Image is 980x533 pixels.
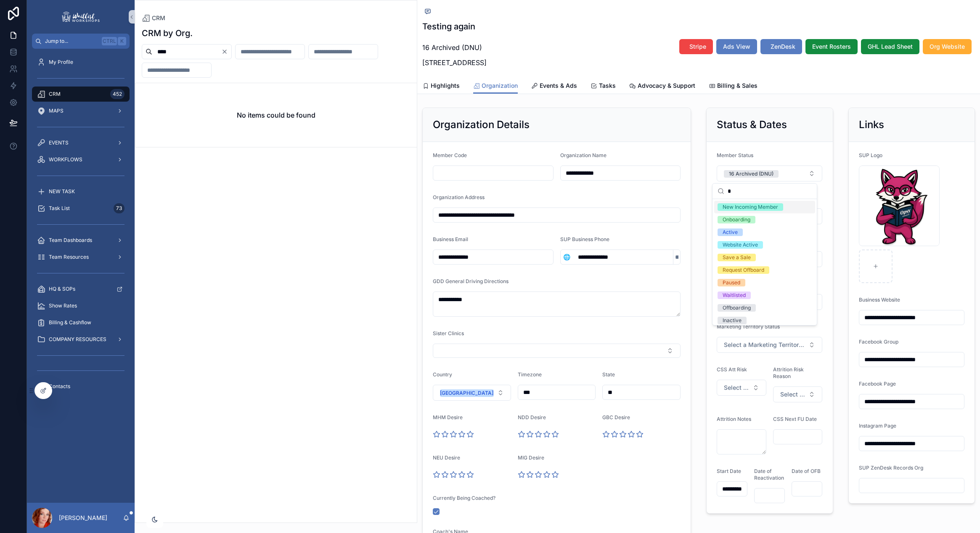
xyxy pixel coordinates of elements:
[422,32,487,53] p: 16 Archived (DNU)
[32,233,130,248] a: Team Dashboards
[32,249,130,265] a: Team Resources
[560,236,609,242] span: SUP Business Phone
[142,14,165,22] a: CRM
[602,371,615,378] span: State
[859,381,896,387] span: Facebook Page
[114,203,124,213] div: 73
[32,281,130,297] a: HQ & SOPs
[679,39,713,54] button: Stripe
[32,201,130,216] a: Task List73
[110,89,124,99] div: 452
[142,27,193,39] h1: CRM by Org.
[49,188,75,195] span: NEW TASK
[923,39,972,54] button: Org Website
[859,423,896,429] span: Instagram Page
[32,87,130,102] a: CRM452
[32,103,130,118] a: MAPS
[27,49,135,405] div: scrollable content
[433,118,530,131] h2: Organization Details
[433,344,681,358] button: Select Button
[49,302,77,309] span: Show Rates
[32,55,130,70] a: My Profile
[431,81,460,90] span: Highlights
[723,203,778,211] div: New Incoming Member
[518,454,544,461] span: MIG Desire
[859,118,884,131] h2: Links
[760,39,802,54] button: ZenDesk
[754,468,784,481] span: Date of Reactivation
[780,390,805,399] span: Select a Attrition Risk Reason
[717,118,787,131] h2: Status & Dates
[717,165,822,181] button: Select Button
[49,286,75,292] span: HQ & SOPs
[433,414,463,420] span: MHM Desire
[422,58,487,68] p: [STREET_ADDRESS]
[723,279,740,286] div: Paused
[473,78,518,94] a: Organization
[433,194,485,200] span: Organization Address
[49,336,106,343] span: COMPANY RESOURCES
[599,81,616,90] span: Tasks
[723,266,764,274] div: Request Offboard
[221,48,231,55] button: Clear
[723,254,751,261] div: Save a Sale
[723,291,746,299] div: Waitlisted
[32,152,130,167] a: WORKFLOWS
[729,170,773,178] div: 16 Archived (DNU)
[717,337,822,353] button: Select Button
[119,38,125,45] span: K
[717,152,753,158] span: Member Status
[32,184,130,199] a: NEW TASK
[717,366,747,373] span: CSS Att Risk
[602,414,630,420] span: GBC Desire
[859,339,898,345] span: Facebook Group
[868,42,913,51] span: GHL Lead Sheet
[859,465,923,471] span: SUP ZenDesk Records Org
[32,379,130,394] a: Contacts
[433,454,460,461] span: NEU Desire
[32,332,130,347] a: COMPANY RESOURCES
[712,199,817,325] div: Suggestions
[717,81,758,90] span: Billing & Sales
[563,253,570,261] span: 🌐
[930,42,965,51] span: Org Website
[724,383,749,392] span: Select a CSS Att Risk
[49,237,92,244] span: Team Dashboards
[102,37,117,45] span: Ctrl
[32,135,130,150] a: EVENTS
[717,416,751,422] span: Attrition Notes
[49,383,70,390] span: Contacts
[717,323,780,330] span: Marketing Territory Status
[638,81,695,90] span: Advocacy & Support
[49,254,89,260] span: Team Resources
[433,236,468,242] span: Business Email
[771,42,795,51] span: ZenDesk
[773,366,804,379] span: Attrition Risk Reason
[440,389,493,397] div: [GEOGRAPHIC_DATA]
[717,380,766,396] button: Select Button
[812,42,851,51] span: Event Rosters
[49,91,61,97] span: CRM
[709,78,758,95] a: Billing & Sales
[723,317,742,324] div: Inactive
[689,42,706,51] span: Stripe
[792,468,821,474] span: Date of OFB
[723,228,738,236] div: Active
[422,21,487,32] h1: Testing again
[859,152,882,158] span: SUP Logo
[237,110,315,120] h2: No items could be found
[518,414,546,420] span: NDD Desire
[723,42,750,51] span: Ads View
[422,78,460,95] a: Highlights
[49,139,69,146] span: EVENTS
[773,386,823,402] button: Select Button
[49,319,91,326] span: Billing & Cashflow
[629,78,695,95] a: Advocacy & Support
[433,495,495,501] span: Currently Being Coached?
[716,39,757,54] button: Ads View
[32,34,130,49] button: Jump to...CtrlK
[32,315,130,330] a: Billing & Cashflow
[49,108,64,114] span: MAPS
[61,10,101,24] img: App logo
[561,249,573,265] button: Select Button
